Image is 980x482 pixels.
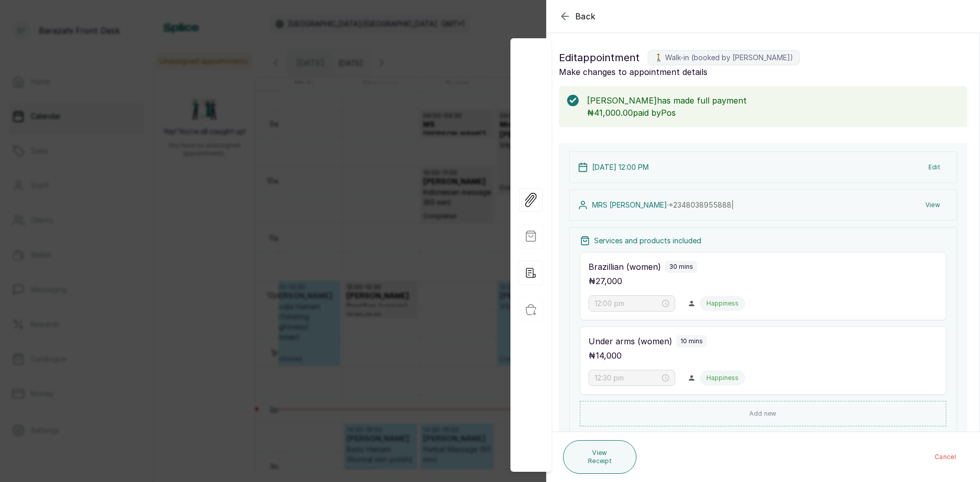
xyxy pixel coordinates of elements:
[559,66,967,78] p: Make changes to appointment details
[596,350,622,361] span: 14,000
[706,299,739,308] p: Happiness
[920,158,948,176] button: Edit
[580,401,946,426] button: Add new
[592,162,649,172] p: [DATE] 12:00 PM
[648,50,800,65] label: 🚶 Walk-in (booked by [PERSON_NAME])
[563,440,636,474] button: View Receipt
[680,337,703,345] p: 10 mins
[559,10,596,22] button: Back
[589,275,622,287] p: ₦
[587,94,959,107] p: [PERSON_NAME] has made full payment
[589,349,622,362] p: ₦
[706,374,739,382] p: Happiness
[589,261,661,273] p: Brazillian (women)
[592,200,734,210] p: MRS [PERSON_NAME] ·
[559,49,640,66] span: Edit appointment
[594,236,701,246] p: Services and products included
[587,107,959,119] p: ₦41,000.00 paid by Pos
[926,448,964,466] button: Cancel
[669,200,734,209] span: +234 8038955888 |
[917,196,948,214] button: View
[595,298,660,309] input: Select time
[595,372,660,384] input: Select time
[596,276,622,286] span: 27,000
[669,263,693,271] p: 30 mins
[589,335,672,347] p: Under arms (women)
[575,10,596,22] span: Back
